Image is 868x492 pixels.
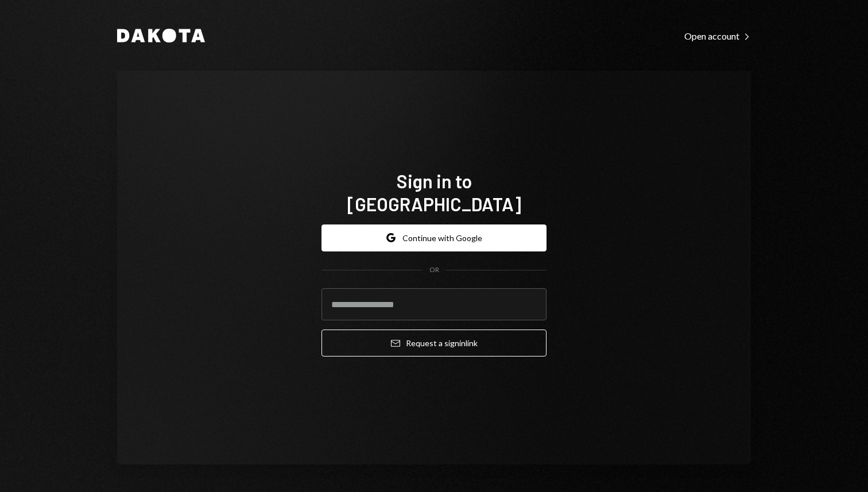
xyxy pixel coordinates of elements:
div: Open account [684,30,751,42]
button: Continue with Google [321,224,547,251]
h1: Sign in to [GEOGRAPHIC_DATA] [321,169,547,215]
a: Open account [684,29,751,42]
div: OR [429,265,439,275]
button: Request a signinlink [321,330,547,357]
